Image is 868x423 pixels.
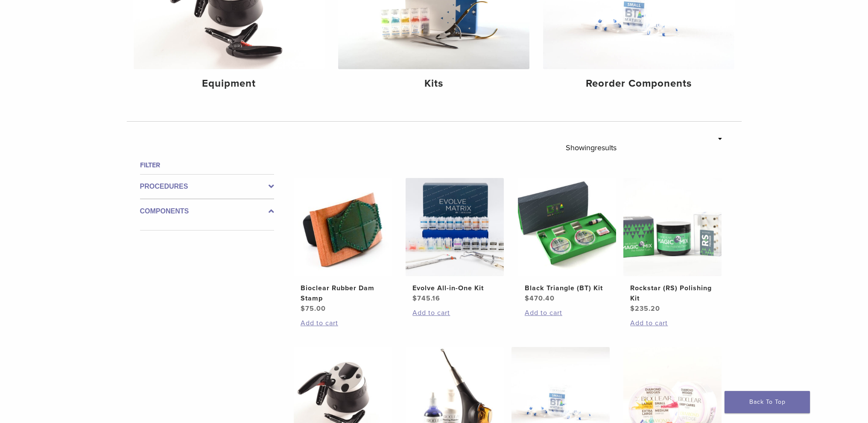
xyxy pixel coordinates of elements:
[630,304,635,313] span: $
[301,318,385,328] a: Add to cart: “Bioclear Rubber Dam Stamp”
[301,283,385,303] h2: Bioclear Rubber Dam Stamp
[518,178,616,276] img: Black Triangle (BT) Kit
[293,178,393,314] a: Bioclear Rubber Dam StampBioclear Rubber Dam Stamp $75.00
[525,308,609,318] a: Add to cart: “Black Triangle (BT) Kit”
[630,283,715,303] h2: Rockstar (RS) Polishing Kit
[525,294,529,303] span: $
[294,178,392,276] img: Bioclear Rubber Dam Stamp
[140,181,274,192] label: Procedures
[623,178,722,276] img: Rockstar (RS) Polishing Kit
[412,294,417,303] span: $
[550,76,728,91] h4: Reorder Components
[412,294,440,303] bdi: 745.16
[412,283,497,293] h2: Evolve All-in-One Kit
[725,391,810,413] a: Back To Top
[517,178,617,303] a: Black Triangle (BT) KitBlack Triangle (BT) Kit $470.40
[566,139,617,157] p: Showing results
[630,304,660,313] bdi: 235.20
[140,206,274,216] label: Components
[623,178,722,314] a: Rockstar (RS) Polishing KitRockstar (RS) Polishing Kit $235.20
[525,283,609,293] h2: Black Triangle (BT) Kit
[140,76,318,91] h4: Equipment
[345,76,523,91] h4: Kits
[406,178,504,276] img: Evolve All-in-One Kit
[301,304,305,313] span: $
[405,178,505,303] a: Evolve All-in-One KitEvolve All-in-One Kit $745.16
[301,304,326,313] bdi: 75.00
[412,308,497,318] a: Add to cart: “Evolve All-in-One Kit”
[140,160,274,170] h4: Filter
[525,294,555,303] bdi: 470.40
[630,318,715,328] a: Add to cart: “Rockstar (RS) Polishing Kit”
